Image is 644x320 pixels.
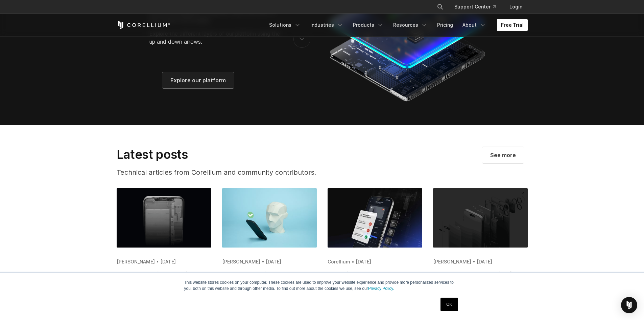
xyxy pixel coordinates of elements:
[433,269,528,310] h2: How Stronger Security for Mobile OS Creates Challenges for Testing Applications
[458,19,490,31] a: About
[433,19,457,31] a: Pricing
[449,1,501,13] a: Support Center
[497,19,528,31] a: Free Trial
[328,188,422,247] img: Corellium MATRIX: Automated MAST Testing for Mobile Security
[433,258,528,265] div: [PERSON_NAME] • [DATE]
[162,72,234,88] a: Explore our platform
[117,188,211,247] img: OWASP Mobile Security Testing: How Virtual Devices Catch What Top 10 Checks Miss
[490,151,516,159] span: See more
[293,31,310,48] button: previous
[429,1,528,13] div: Navigation Menu
[170,76,226,84] span: Explore our platform
[434,1,446,13] button: Search
[504,1,528,13] a: Login
[265,19,305,31] a: Solutions
[117,147,347,162] h2: Latest posts
[328,258,422,265] div: Corellium • [DATE]
[368,286,394,291] a: Privacy Policy.
[222,269,317,300] h2: Complete Guide: The Ins and Outs of Automated Mobile Application Security Testing
[621,297,637,313] div: Open Intercom Messenger
[222,188,317,247] img: Complete Guide: The Ins and Outs of Automated Mobile Application Security Testing
[117,167,347,177] p: Technical articles from Corellium and community contributors.
[482,147,524,163] a: Visit our blog
[222,258,317,265] div: [PERSON_NAME] • [DATE]
[117,269,211,310] h2: OWASP Mobile Security Testing: How Virtual Devices Catch What Top 10 Checks Miss
[149,29,280,46] p: Explore the different layers of our platform using the up and down arrows.
[184,279,460,292] p: This website stores cookies on your computer. These cookies are used to improve your website expe...
[349,19,388,31] a: Products
[306,19,348,31] a: Industries
[117,258,211,265] div: [PERSON_NAME] • [DATE]
[433,188,528,247] img: How Stronger Security for Mobile OS Creates Challenges for Testing Applications
[440,298,458,311] a: OK
[389,19,432,31] a: Resources
[117,21,170,29] a: Corellium Home
[328,269,422,300] h2: Corellium MATRIX: Automated MAST Testing for Mobile Security
[265,19,528,31] div: Navigation Menu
